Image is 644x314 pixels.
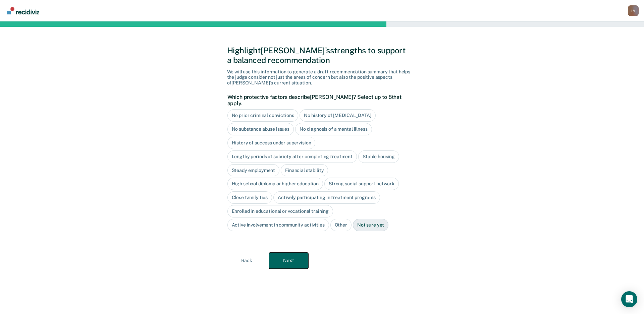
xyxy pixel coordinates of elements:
[628,5,639,16] button: Profile dropdown button
[628,5,639,16] div: J M
[330,219,352,231] div: Other
[227,46,417,65] div: Highlight [PERSON_NAME]'s strengths to support a balanced recommendation
[621,291,637,307] div: Open Intercom Messenger
[273,191,380,204] div: Actively participating in treatment programs
[300,109,375,122] div: No history of [MEDICAL_DATA]
[7,7,39,14] img: Recidiviz
[227,164,280,177] div: Steady employment
[295,123,372,135] div: No diagnosis of a mental illness
[324,178,399,190] div: Strong social support network
[227,150,357,163] div: Lengthy periods of sobriety after completing treatment
[227,109,299,122] div: No prior criminal convictions
[358,150,399,163] div: Stable housing
[227,219,329,231] div: Active involvement in community activities
[227,137,316,149] div: History of success under supervision
[227,69,417,86] div: We will use this information to generate a draft recommendation summary that helps the judge cons...
[269,253,308,269] button: Next
[227,178,323,190] div: High school diploma or higher education
[227,253,266,269] button: Back
[227,94,414,107] label: Which protective factors describe [PERSON_NAME] ? Select up to 8 that apply.
[227,191,272,204] div: Close family ties
[227,123,294,135] div: No substance abuse issues
[281,164,328,177] div: Financial stability
[227,205,333,217] div: Enrolled in educational or vocational training
[353,219,388,231] div: Not sure yet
